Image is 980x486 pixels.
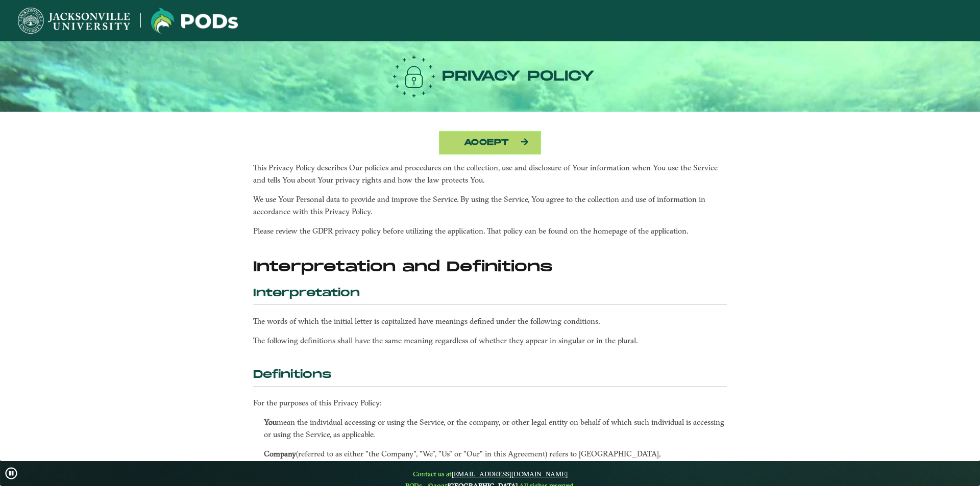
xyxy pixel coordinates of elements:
h4: Definitions [253,368,727,387]
p: The words of which the initial letter is capitalized have meanings defined under the following co... [253,315,727,327]
strong: You [264,417,277,427]
p: This Privacy Policy describes Our policies and procedures on the collection, use and disclosure o... [253,162,727,186]
h2: Privacy Policy [9,48,971,105]
button: Accept [439,131,541,155]
p: mean the individual accessing or using the Service, or the company, or other legal entity on beha... [264,416,727,441]
p: We use Your Personal data to provide and improve the Service. By using the Service, You agree to ... [253,193,727,218]
p: Please review the GDPR privacy policy before utilizing the application. That policy can be found ... [253,225,727,237]
img: Jacksonville University logo [18,8,130,34]
span: Contact us at [405,470,575,478]
p: (referred to as either "the Company", "We", "Us" or "Our" in this Agreement) refers to [GEOGRAPHI... [264,448,727,472]
img: Jacksonville University logo [151,8,238,34]
p: The following definitions shall have the same meaning regardless of whether they appear in singul... [253,335,727,347]
a: [EMAIL_ADDRESS][DOMAIN_NAME] [452,470,568,478]
strong: Company [264,449,296,458]
h2: Interpretation and Definitions [253,259,727,276]
h4: Interpretation [253,287,727,305]
p: For the purposes of this Privacy Policy: [253,397,727,409]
